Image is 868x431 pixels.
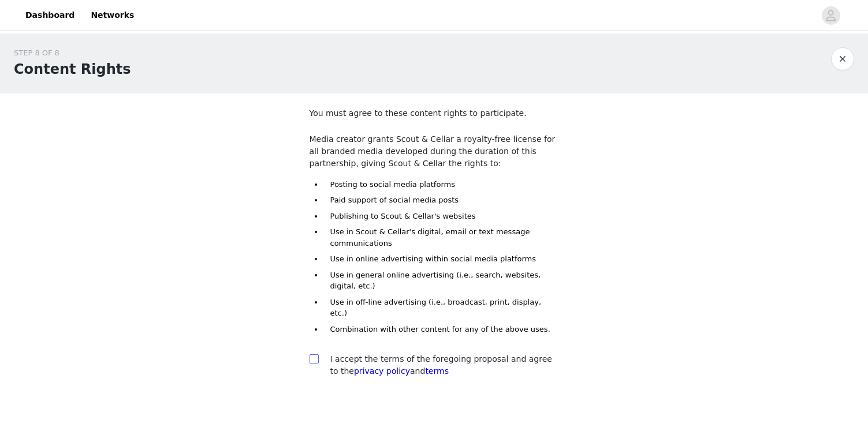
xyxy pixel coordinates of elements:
[323,194,559,206] li: Paid support of social media posts
[323,297,559,319] li: Use in off-line advertising (i.e., broadcast, print, display, etc.)
[323,269,559,292] li: Use in general online advertising (i.e., search, websites, digital, etc.)
[14,47,131,59] div: STEP 8 OF 8
[323,253,559,265] li: Use in online advertising within social media platforms
[825,6,836,25] div: avatar
[323,324,559,335] li: Combination with other content for any of the above uses.
[323,211,559,222] li: Publishing to Scout & Cellar's websites
[310,133,559,170] p: Media creator grants Scout & Cellar a royalty-free license for all branded media developed during...
[354,366,410,376] a: privacy policy
[14,59,131,80] h1: Content Rights
[323,226,559,249] li: Use in Scout & Cellar's digital, email or text message communications
[18,2,81,28] a: Dashboard
[330,354,552,376] span: I accept the terms of the foregoing proposal and agree to the and
[425,366,449,376] a: terms
[323,179,559,190] li: Posting to social media platforms
[310,107,559,119] p: You must agree to these content rights to participate.
[84,2,141,28] a: Networks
